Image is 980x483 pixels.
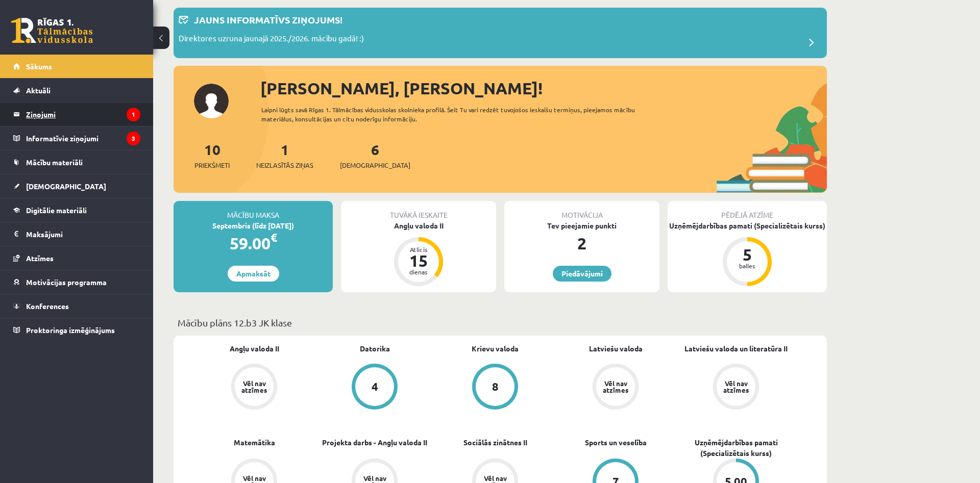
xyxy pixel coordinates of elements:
div: Angļu valoda II [341,220,496,231]
div: Tev pieejamie punkti [504,220,659,231]
span: Aktuāli [26,86,51,95]
div: 5 [732,246,763,263]
div: Pēdējā atzīme [668,201,827,220]
div: Atlicis [403,246,434,252]
span: Digitālie materiāli [26,206,87,215]
a: Mācību materiāli [13,150,140,174]
span: Sākums [26,62,52,71]
div: Tuvākā ieskaite [341,201,496,220]
div: dienas [403,269,434,275]
a: Piedāvājumi [553,266,611,282]
div: Vēl nav atzīmes [240,380,268,393]
a: Rīgas 1. Tālmācības vidusskola [11,18,93,43]
a: Projekta darbs - Angļu valoda II [322,437,427,448]
a: Motivācijas programma [13,270,140,294]
a: Sākums [13,55,140,78]
legend: Informatīvie ziņojumi [26,126,140,150]
a: Proktoringa izmēģinājums [13,318,140,342]
a: Sports un veselība [585,437,647,448]
div: [PERSON_NAME], [PERSON_NAME]! [260,76,827,100]
i: 1 [127,108,140,121]
div: 4 [372,381,378,392]
a: Digitālie materiāli [13,198,140,222]
a: Apmaksāt [228,266,279,282]
legend: Ziņojumi [26,103,140,126]
a: Vēl nav atzīmes [555,364,676,412]
a: 1Neizlasītās ziņas [256,140,313,170]
div: Vēl nav atzīmes [722,380,750,393]
a: Ziņojumi1 [13,103,140,126]
a: Latviešu valoda un literatūra II [684,343,788,354]
div: Septembris (līdz [DATE]) [174,220,333,231]
a: Angļu valoda II [230,343,279,354]
a: Matemātika [234,437,275,448]
a: Konferences [13,294,140,318]
span: Neizlasītās ziņas [256,160,313,170]
a: Krievu valoda [472,343,519,354]
span: Motivācijas programma [26,277,107,287]
span: Proktoringa izmēģinājums [26,325,115,335]
a: Sociālās zinātnes II [463,437,527,448]
a: Angļu valoda II Atlicis 15 dienas [341,220,496,288]
a: Latviešu valoda [589,343,643,354]
span: [DEMOGRAPHIC_DATA] [26,182,106,191]
div: 2 [504,231,659,256]
div: Vēl nav atzīmes [601,380,630,393]
a: 10Priekšmeti [194,140,230,170]
div: 8 [492,381,499,392]
p: Direktores uzruna jaunajā 2025./2026. mācību gadā! :) [179,33,364,47]
div: Motivācija [504,201,659,220]
p: Mācību plāns 12.b3 JK klase [178,316,823,329]
a: Informatīvie ziņojumi3 [13,126,140,150]
span: Mācību materiāli [26,158,83,167]
span: Konferences [26,301,69,311]
span: Atzīmes [26,253,54,263]
a: Datorika [360,343,390,354]
span: € [271,230,277,245]
a: [DEMOGRAPHIC_DATA] [13,174,140,198]
span: [DEMOGRAPHIC_DATA] [340,160,410,170]
a: Uzņēmējdarbības pamati (Specializētais kurss) 5 balles [668,220,827,288]
a: Jauns informatīvs ziņojums! Direktores uzruna jaunajā 2025./2026. mācību gadā! :) [179,13,822,53]
a: 8 [435,364,555,412]
div: balles [732,263,763,269]
div: Mācību maksa [174,201,333,220]
a: 6[DEMOGRAPHIC_DATA] [340,140,410,170]
span: Priekšmeti [194,160,230,170]
legend: Maksājumi [26,222,140,246]
a: Maksājumi [13,222,140,246]
a: 4 [314,364,435,412]
div: 59.00 [174,231,333,256]
i: 3 [127,132,140,145]
a: Vēl nav atzīmes [194,364,314,412]
div: Uzņēmējdarbības pamati (Specializētais kurss) [668,220,827,231]
a: Atzīmes [13,246,140,270]
div: 15 [403,252,434,269]
div: Laipni lūgts savā Rīgas 1. Tālmācības vidusskolas skolnieka profilā. Šeit Tu vari redzēt tuvojošo... [261,105,653,123]
p: Jauns informatīvs ziņojums! [194,13,342,27]
a: Vēl nav atzīmes [676,364,796,412]
a: Aktuāli [13,79,140,102]
a: Uzņēmējdarbības pamati (Specializētais kurss) [676,437,796,459]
